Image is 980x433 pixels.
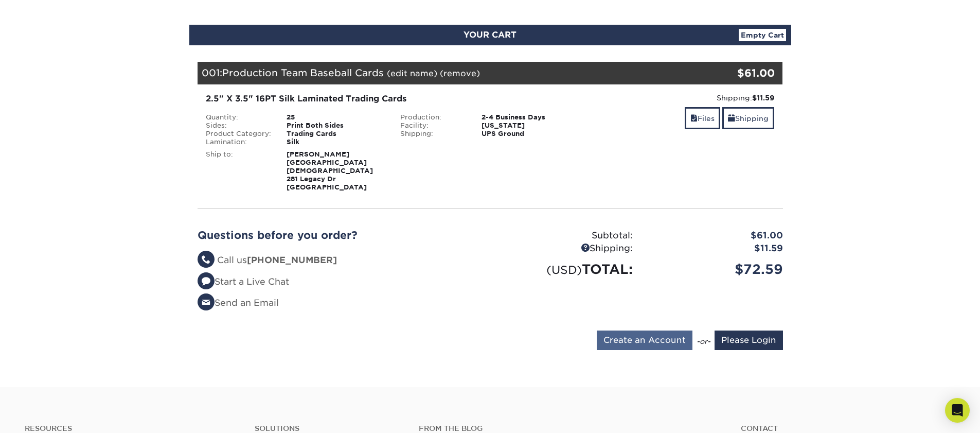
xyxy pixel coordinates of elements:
[690,114,698,123] span: files
[279,122,393,130] div: Print Both Sides
[255,424,403,433] h4: Solutions
[739,29,786,41] a: Empty Cart
[490,229,640,243] div: Subtotal:
[198,298,279,308] a: Send an Email
[206,93,580,105] div: 2.5" X 3.5" 16PT Silk Laminated Trading Cards
[222,67,384,78] span: Production Team Baseball Cards
[419,424,713,433] h4: From the Blog
[945,398,970,423] div: Open Intercom Messenger
[198,254,483,267] li: Call us
[464,30,516,40] span: YOUR CART
[279,113,393,122] div: 25
[685,65,775,81] div: $61.00
[198,113,279,122] div: Quantity:
[490,259,640,279] div: TOTAL:
[741,424,955,433] a: Contact
[595,93,775,103] div: Shipping:
[490,242,640,255] div: Shipping:
[697,337,710,345] em: -or-
[198,229,483,241] h2: Questions before you order?
[546,263,582,276] small: (USD)
[474,122,587,130] div: [US_STATE]
[685,107,720,129] a: Files
[279,138,393,146] div: Silk
[640,259,791,279] div: $72.59
[198,150,279,192] div: Ship to:
[198,122,279,130] div: Sides:
[393,122,474,130] div: Facility:
[474,130,587,138] div: UPS Ground
[715,331,783,350] input: Please Login
[387,68,437,78] a: (edit name)
[393,113,474,122] div: Production:
[198,138,279,146] div: Lamination:
[247,255,337,265] strong: [PHONE_NUMBER]
[474,113,587,122] div: 2-4 Business Days
[597,331,692,350] input: Create an Account
[728,114,735,123] span: shipping
[198,276,289,287] a: Start a Live Chat
[752,94,774,102] strong: $11.59
[198,62,685,84] div: 001:
[440,68,480,78] a: (remove)
[287,150,373,191] strong: [PERSON_NAME] [GEOGRAPHIC_DATA][DEMOGRAPHIC_DATA] 281 Legacy Dr [GEOGRAPHIC_DATA]
[722,107,774,129] a: Shipping
[393,130,474,138] div: Shipping:
[640,229,791,243] div: $61.00
[25,424,239,433] h4: Resources
[640,242,791,255] div: $11.59
[198,130,279,138] div: Product Category:
[279,130,393,138] div: Trading Cards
